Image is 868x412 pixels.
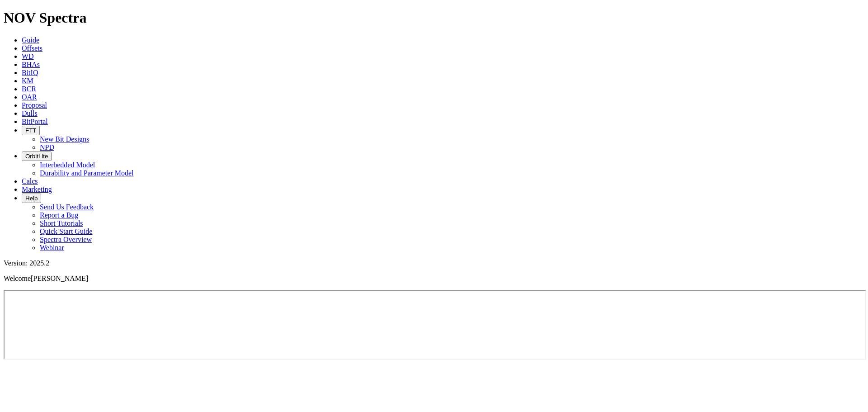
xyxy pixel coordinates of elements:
[4,259,864,267] div: Version: 2025.2
[22,109,38,117] a: Dulls
[40,236,92,243] a: Spectra Overview
[40,143,54,151] a: NPD
[40,203,94,211] a: Send Us Feedback
[40,169,134,177] a: Durability and Parameter Model
[40,161,95,169] a: Interbedded Model
[4,275,864,283] p: Welcome
[22,185,52,193] a: Marketing
[22,52,34,60] a: WD
[22,152,52,161] button: OrbitLite
[22,61,40,68] a: BHAs
[22,36,39,44] a: Guide
[22,93,37,101] a: OAR
[22,85,36,93] a: BCR
[40,244,64,251] a: Webinar
[22,194,41,203] button: Help
[22,118,48,125] a: BitPortal
[22,44,42,52] a: Offsets
[25,195,38,202] span: Help
[4,9,864,26] h1: NOV Spectra
[22,177,38,185] a: Calcs
[40,227,92,235] a: Quick Start Guide
[31,275,88,282] span: [PERSON_NAME]
[40,219,83,227] a: Short Tutorials
[25,127,36,134] span: FTT
[40,135,89,143] a: New Bit Designs
[22,101,47,109] a: Proposal
[22,69,38,76] a: BitIQ
[25,153,48,160] span: OrbitLite
[22,126,40,135] button: FTT
[40,211,78,219] a: Report a Bug
[22,77,33,85] a: KM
